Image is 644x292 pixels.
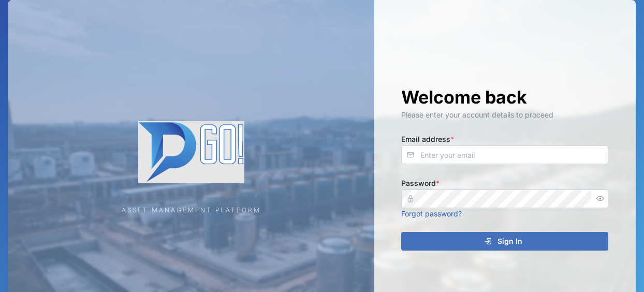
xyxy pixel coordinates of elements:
[401,86,608,109] h1: Welcome back
[401,109,608,121] div: Please enter your account details to proceed
[122,206,261,215] div: Asset Management Platform
[401,209,462,218] a: Forgot password?
[401,134,454,145] label: Email address
[497,232,522,250] span: Sign In
[401,145,608,164] input: Enter your email
[87,121,295,183] img: Company Logo
[401,178,440,189] label: Password
[401,232,608,251] button: Sign In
